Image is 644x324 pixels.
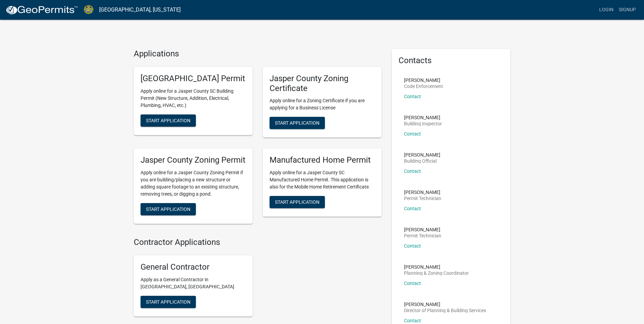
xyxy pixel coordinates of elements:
[404,84,443,89] p: Code Enforcement
[141,88,246,109] p: Apply online for a Jasper County SC Building Permit (New Structure, Addition, Electrical, Plumbin...
[404,281,421,286] a: Contact
[270,155,375,165] h5: Manufactured Home Permit
[404,233,441,238] p: Permit Technician
[275,120,319,126] span: Start Application
[141,203,196,215] button: Start Application
[404,206,421,211] a: Contact
[146,206,190,212] span: Start Application
[141,74,246,84] h5: [GEOGRAPHIC_DATA] Permit
[616,3,639,16] a: Signup
[404,265,469,269] p: [PERSON_NAME]
[270,74,375,93] h5: Jasper County Zoning Certificate
[404,152,440,157] p: [PERSON_NAME]
[404,115,442,120] p: [PERSON_NAME]
[134,237,382,322] wm-workflow-list-section: Contractor Applications
[141,169,246,198] p: Apply online for a Jasper County Zoning Permit if you are building/placing a new structure or add...
[399,56,504,66] h5: Contacts
[404,302,486,307] p: [PERSON_NAME]
[404,78,443,83] p: [PERSON_NAME]
[270,97,375,111] p: Apply online for a Zoning Certificate if you are applying for a Business License
[596,3,616,16] a: Login
[134,49,382,59] h4: Applications
[134,49,382,229] wm-workflow-list-section: Applications
[141,114,196,127] button: Start Application
[275,199,319,205] span: Start Application
[141,262,246,272] h5: General Contractor
[404,159,440,163] p: Building Official
[404,271,469,275] p: Planning & Zoning Coordinator
[404,196,441,201] p: Permit Technician
[146,118,190,123] span: Start Application
[404,121,442,126] p: Building Inspector
[141,276,246,290] p: Apply as a General Contractor in [GEOGRAPHIC_DATA], [GEOGRAPHIC_DATA]
[404,190,441,195] p: [PERSON_NAME]
[404,168,421,174] a: Contact
[404,318,421,323] a: Contact
[404,308,486,313] p: Director of Planning & Building Services
[99,4,181,16] a: [GEOGRAPHIC_DATA], [US_STATE]
[270,196,325,208] button: Start Application
[141,296,196,308] button: Start Application
[270,169,375,191] p: Apply online for a Jasper County SC Manufactured Home Permit. This application is also for the Mo...
[404,94,421,99] a: Contact
[404,131,421,137] a: Contact
[270,117,325,129] button: Start Application
[141,155,246,165] h5: Jasper County Zoning Permit
[146,299,190,304] span: Start Application
[404,227,441,232] p: [PERSON_NAME]
[134,237,382,247] h4: Contractor Applications
[84,5,94,14] img: Jasper County, South Carolina
[404,243,421,249] a: Contact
